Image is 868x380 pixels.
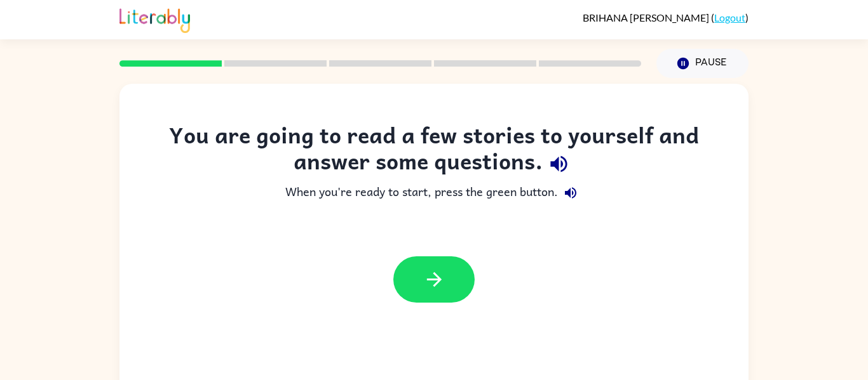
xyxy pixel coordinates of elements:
span: BRIHANA [PERSON_NAME] [583,11,711,23]
img: Literably [119,5,190,33]
a: Logout [714,11,745,23]
div: ( ) [583,11,749,23]
div: When you're ready to start, press the green button. [145,180,723,206]
button: Pause [656,49,749,78]
div: You are going to read a few stories to yourself and answer some questions. [145,122,723,180]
